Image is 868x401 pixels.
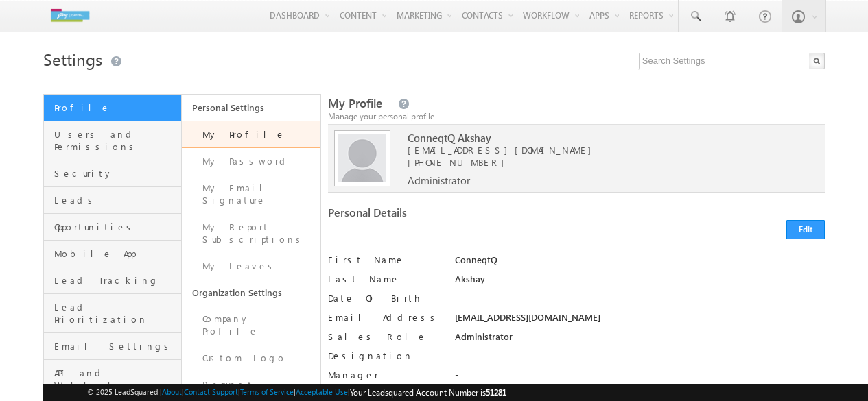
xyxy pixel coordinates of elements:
[182,148,320,175] a: My Password
[328,330,443,343] label: Sales Role
[54,101,178,114] span: Profile
[182,95,320,121] a: Personal Settings
[182,121,320,148] a: My Profile
[54,167,178,180] span: Security
[296,387,348,396] a: Acceptable Use
[87,386,506,399] span: © 2025 LeadSquared | | | | |
[328,254,443,266] label: First Name
[54,340,178,352] span: Email Settings
[54,221,178,233] span: Opportunities
[455,369,825,388] div: -
[54,367,178,391] span: API and Webhooks
[44,187,181,214] a: Leads
[44,160,181,187] a: Security
[182,253,320,280] a: My Leaves
[328,206,570,226] div: Personal Details
[44,121,181,160] a: Users and Permissions
[639,53,825,69] input: Search Settings
[408,174,470,186] span: Administrator
[43,48,102,70] span: Settings
[455,254,825,273] div: ConneqtQ
[455,311,825,330] div: [EMAIL_ADDRESS][DOMAIN_NAME]
[455,350,825,369] div: -
[455,330,825,350] div: Administrator
[44,294,181,333] a: Lead Prioritization
[408,156,511,168] span: [PHONE_NUMBER]
[182,214,320,253] a: My Report Subscriptions
[44,95,181,121] a: Profile
[54,194,178,206] span: Leads
[44,267,181,294] a: Lead Tracking
[328,350,443,362] label: Designation
[350,387,506,398] span: Your Leadsquared Account Number is
[328,292,443,304] label: Date Of Birth
[184,387,238,396] a: Contact Support
[54,301,178,326] span: Lead Prioritization
[182,175,320,214] a: My Email Signature
[328,369,443,381] label: Manager
[408,132,805,144] span: ConneqtQ Akshay
[54,128,178,153] span: Users and Permissions
[455,273,825,292] div: Akshay
[43,3,97,27] img: Custom Logo
[328,273,443,285] label: Last Name
[328,110,825,123] div: Manage your personal profile
[54,247,178,260] span: Mobile App
[486,387,506,398] span: 51281
[54,274,178,287] span: Lead Tracking
[44,214,181,241] a: Opportunities
[44,241,181,267] a: Mobile App
[182,306,320,345] a: Company Profile
[328,95,382,111] span: My Profile
[408,144,805,156] span: [EMAIL_ADDRESS][DOMAIN_NAME]
[786,220,825,239] button: Edit
[328,311,443,324] label: Email Address
[182,345,320,372] a: Custom Logo
[240,387,294,396] a: Terms of Service
[162,387,182,396] a: About
[44,360,181,399] a: API and Webhooks
[44,333,181,360] a: Email Settings
[182,280,320,306] a: Organization Settings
